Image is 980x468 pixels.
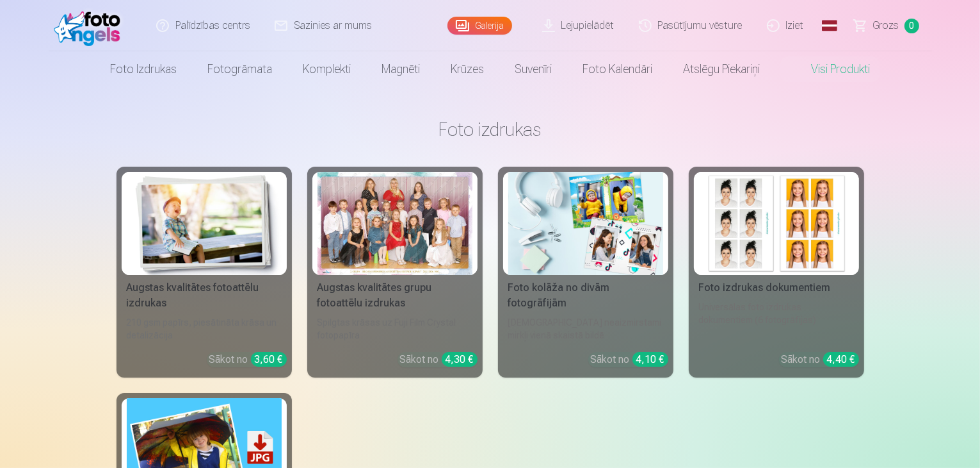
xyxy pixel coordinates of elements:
div: Spilgtas krāsas uz Fuji Film Crystal fotopapīra [312,316,478,342]
div: Sākot no [400,352,478,367]
span: Grozs [873,18,899,33]
a: Fotogrāmata [192,51,287,87]
a: Augstas kvalitātes fotoattēlu izdrukasAugstas kvalitātes fotoattēlu izdrukas210 gsm papīrs, piesā... [116,167,292,378]
a: Magnēti [366,51,435,87]
a: Foto izdrukas dokumentiemFoto izdrukas dokumentiemUniversālas foto izdrukas dokumentiem (6 fotogr... [689,167,864,378]
div: 4,40 € [823,352,859,367]
div: 4,30 € [442,352,478,367]
div: Universālas foto izdrukas dokumentiem (6 fotogrāfijas) [694,301,859,342]
a: Foto kolāža no divām fotogrāfijāmFoto kolāža no divām fotogrāfijām[DEMOGRAPHIC_DATA] neaizmirstam... [498,167,673,378]
a: Suvenīri [499,51,567,87]
a: Augstas kvalitātes grupu fotoattēlu izdrukasSpilgtas krāsas uz Fuji Film Crystal fotopapīraSākot ... [307,167,483,378]
a: Visi produkti [775,51,885,87]
a: Komplekti [287,51,366,87]
a: Foto kalendāri [567,51,668,87]
div: Sākot no [782,352,859,367]
a: Foto izdrukas [95,51,192,87]
div: Foto izdrukas dokumentiem [694,280,859,296]
div: 210 gsm papīrs, piesātināta krāsa un detalizācija [122,316,287,342]
a: Galerija [447,17,512,35]
div: Augstas kvalitātes fotoattēlu izdrukas [122,280,287,311]
img: Augstas kvalitātes fotoattēlu izdrukas [127,172,282,275]
div: 4,10 € [632,352,668,367]
img: Foto kolāža no divām fotogrāfijām [508,172,663,275]
a: Krūzes [435,51,499,87]
div: 3,60 € [251,352,287,367]
div: Sākot no [591,352,668,367]
div: Augstas kvalitātes grupu fotoattēlu izdrukas [312,280,478,311]
div: Sākot no [209,352,287,367]
a: Atslēgu piekariņi [668,51,775,87]
div: Foto kolāža no divām fotogrāfijām [503,280,668,311]
div: [DEMOGRAPHIC_DATA] neaizmirstami mirkļi vienā skaistā bildē [503,316,668,342]
span: 0 [904,19,919,33]
h3: Foto izdrukas [127,118,854,141]
img: Foto izdrukas dokumentiem [699,172,854,275]
img: /fa1 [54,5,127,46]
